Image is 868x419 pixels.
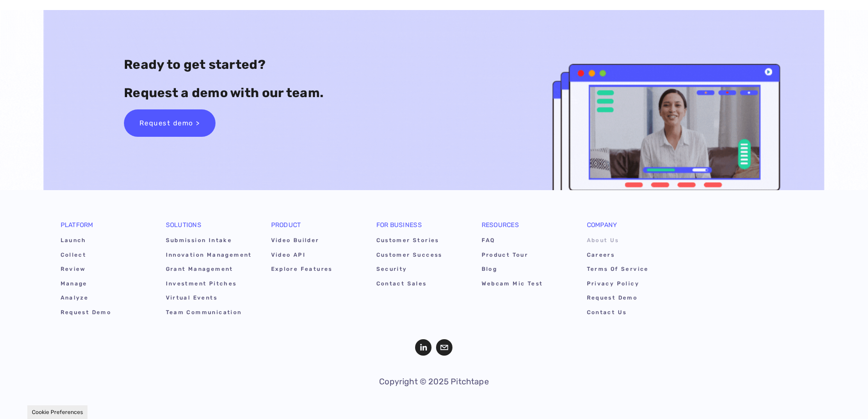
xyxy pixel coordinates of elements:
[271,235,358,249] a: Video Builder
[587,264,674,278] a: Terms of Service
[166,222,253,235] div: Solutions
[376,249,463,264] a: Customer Success
[436,339,452,356] a: hello@pitchtape.com
[61,235,148,249] a: Launch
[376,264,463,278] a: Security
[166,292,253,306] a: Virtual Events
[482,278,569,292] a: Webcam Mic Test
[376,278,463,292] a: Contact Sales
[61,249,148,264] a: Collect
[166,307,253,321] a: Team Communication
[482,249,569,264] a: Product Tour
[482,264,569,278] a: Blog
[376,235,463,249] a: Customer Stories
[124,57,266,72] strong: Ready to get started?
[587,222,674,235] div: Company
[61,264,148,278] a: Review
[166,235,253,249] a: Submission Intake
[587,307,674,321] a: Contact Us
[587,278,674,292] a: Privacy Policy
[61,278,148,292] a: Manage
[587,235,674,249] a: About Us
[166,249,253,264] a: Innovation Management
[822,375,868,419] iframe: Chat Widget
[166,278,253,292] a: Investment Pitches
[32,409,83,416] button: Cookie Preferences
[61,307,148,321] a: Request Demo
[166,264,253,278] a: Grant Management
[124,109,216,137] a: Request demo >
[271,264,358,278] a: Explore Features
[251,375,617,388] p: Copyright © 2025 Pitchtape
[415,339,431,356] a: LinkedIn
[61,292,148,306] a: Analyze
[587,292,674,306] a: Request Demo
[587,249,674,264] a: Careers
[27,405,87,419] section: Manage previously selected cookie options
[271,222,358,235] div: Product
[124,85,324,100] strong: Request a demo with our team.
[482,235,569,249] a: FAQ
[482,222,569,235] div: Resources
[376,222,463,235] div: For Business
[271,249,358,264] a: Video API
[61,222,148,235] div: Platform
